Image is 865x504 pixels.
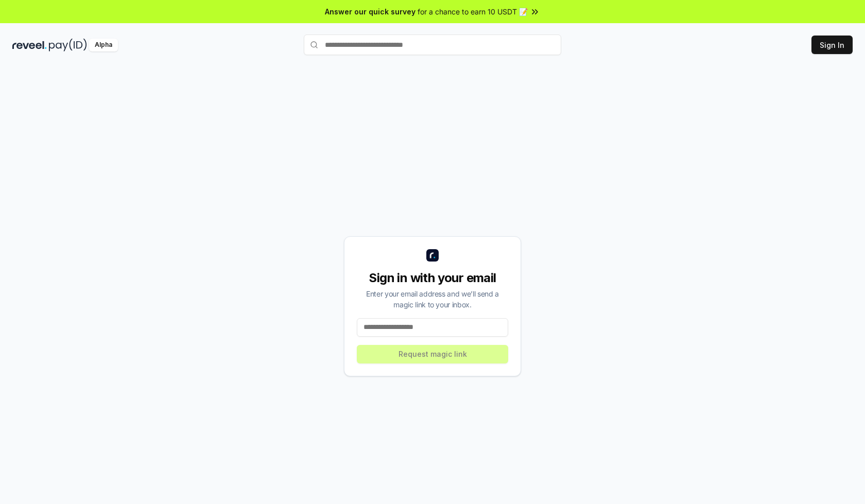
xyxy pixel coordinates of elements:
[426,249,439,262] img: logo_small
[89,39,118,51] div: Alpha
[49,39,87,51] img: pay_id
[811,36,853,54] button: Sign In
[325,6,416,17] span: Answer our quick survey
[418,6,528,17] span: for a chance to earn 10 USDT 📝
[357,288,508,310] div: Enter your email address and we’ll send a magic link to your inbox.
[12,39,47,51] img: reveel_dark
[357,270,508,286] div: Sign in with your email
